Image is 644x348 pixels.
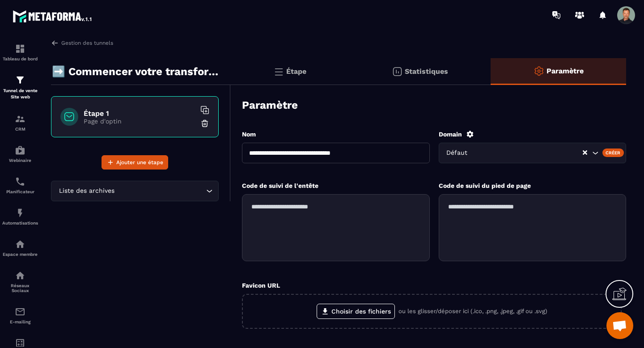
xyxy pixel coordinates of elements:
p: Statistiques [405,67,448,76]
h3: Paramètre [242,99,298,111]
p: ou les glisser/déposer ici (.ico, .png, .jpeg, .gif ou .svg) [398,307,547,315]
a: emailemailE-mailing [2,300,38,331]
a: Gestion des tunnels [51,39,113,47]
a: formationformationCRM [2,107,38,138]
label: Choisir des fichiers [317,304,395,319]
span: Défaut [445,148,476,158]
img: setting-o.ffaa8168.svg [534,66,544,76]
p: Réseaux Sociaux [2,283,38,293]
img: formation [15,43,25,54]
p: Espace membre [2,252,38,257]
div: Créer [602,149,624,157]
img: bars.0d591741.svg [273,66,284,77]
img: automations [15,145,25,156]
h6: Étape 1 [84,109,195,118]
div: Ouvrir le chat [606,312,633,339]
a: automationsautomationsAutomatisations [2,201,38,232]
p: Planificateur [2,189,38,194]
button: Ajouter une étape [102,155,168,170]
p: Page d'optin [84,118,195,125]
label: Nom [242,131,256,138]
a: automationsautomationsEspace membre [2,232,38,263]
p: ➡️ Commencer votre transformation 🪄 [52,63,224,81]
img: scheduler [15,176,25,187]
img: stats.20deebd0.svg [392,66,402,77]
label: Domain [439,131,462,138]
button: Clear Selected [583,149,587,156]
img: automations [15,208,25,218]
label: Favicon URL [242,282,280,289]
a: schedulerschedulerPlanificateur [2,170,38,201]
img: automations [15,239,25,250]
input: Search for option [116,186,204,196]
span: Liste des archives [57,186,116,196]
p: Paramètre [547,67,584,75]
img: social-network [15,270,25,281]
span: Ajouter une étape [116,158,163,167]
a: formationformationTunnel de vente Site web [2,68,38,107]
a: social-networksocial-networkRéseaux Sociaux [2,263,38,300]
img: formation [15,114,25,124]
p: Automatisations [2,221,38,225]
div: Search for option [439,143,627,163]
img: trash [200,119,209,128]
label: Code de suivi du pied de page [439,182,531,189]
p: Webinaire [2,158,38,163]
img: formation [15,75,25,85]
p: Étape [286,67,306,76]
a: automationsautomationsWebinaire [2,138,38,170]
input: Search for option [476,148,582,158]
img: email [15,306,25,317]
p: E-mailing [2,319,38,324]
div: Search for option [51,181,219,201]
img: logo [13,8,93,24]
img: arrow [51,39,59,47]
a: formationformationTableau de bord [2,37,38,68]
p: Tableau de bord [2,56,38,61]
p: CRM [2,127,38,132]
label: Code de suivi de l'entête [242,182,318,189]
p: Tunnel de vente Site web [2,88,38,100]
